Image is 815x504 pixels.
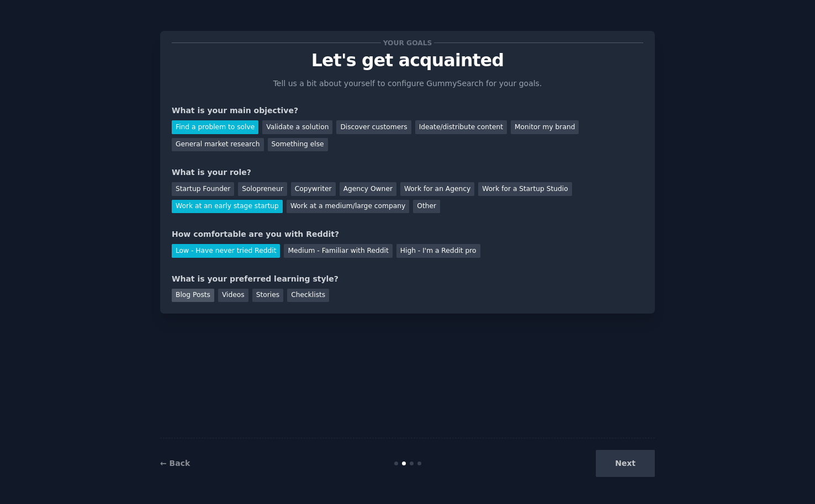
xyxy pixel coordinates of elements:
[238,182,287,196] div: Solopreneur
[172,51,643,70] p: Let's get acquainted
[287,200,409,214] div: Work at a medium/large company
[268,78,547,89] p: Tell us a bit about yourself to configure GummySearch for your goals.
[252,289,283,303] div: Stories
[172,200,283,214] div: Work at an early stage startup
[172,273,643,285] div: What is your preferred learning style?
[172,289,214,303] div: Blog Posts
[172,229,643,240] div: How comfortable are you with Reddit?
[172,105,643,116] div: What is your main objective?
[160,459,190,468] a: ← Back
[413,200,440,214] div: Other
[381,37,434,49] span: Your goals
[478,182,571,196] div: Work for a Startup Studio
[172,138,264,152] div: General market research
[400,182,474,196] div: Work for an Agency
[218,289,248,303] div: Videos
[172,120,258,134] div: Find a problem to solve
[340,182,396,196] div: Agency Owner
[336,120,411,134] div: Discover customers
[511,120,579,134] div: Monitor my brand
[262,120,332,134] div: Validate a solution
[287,289,329,303] div: Checklists
[291,182,336,196] div: Copywriter
[172,167,643,178] div: What is your role?
[415,120,507,134] div: Ideate/distribute content
[172,182,234,196] div: Startup Founder
[172,244,280,258] div: Low - Have never tried Reddit
[284,244,392,258] div: Medium - Familiar with Reddit
[396,244,480,258] div: High - I'm a Reddit pro
[268,138,328,152] div: Something else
